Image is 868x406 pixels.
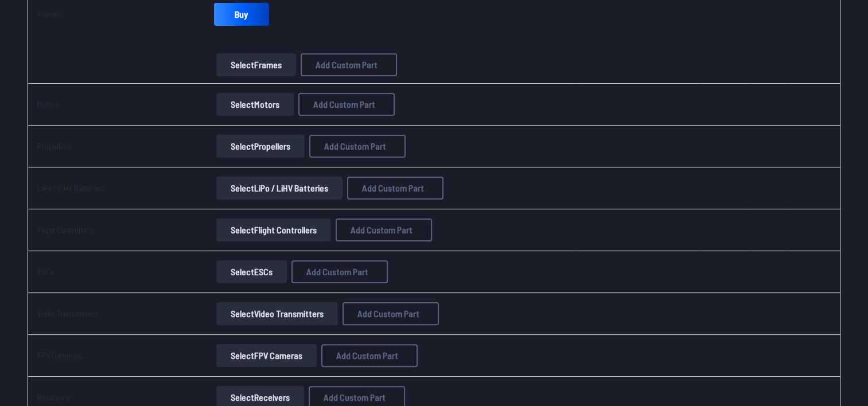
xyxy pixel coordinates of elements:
[216,302,338,325] button: SelectVideo Transmitters
[216,344,317,367] button: SelectFPV Cameras
[37,141,71,151] a: Propellers
[316,60,377,69] span: Add Custom Part
[214,3,269,26] a: Buy
[306,267,368,276] span: Add Custom Part
[347,177,443,200] button: Add Custom Part
[291,260,388,283] button: Add Custom Part
[216,218,331,241] button: SelectFlight Controllers
[214,93,296,116] a: SelectMotors
[309,135,406,158] button: Add Custom Part
[216,53,296,76] button: SelectFrames
[214,53,298,76] a: SelectFrames
[214,218,333,241] a: SelectFlight Controllers
[324,393,386,402] span: Add Custom Part
[216,93,294,116] button: SelectMotors
[214,260,289,283] a: SelectESCs
[37,309,99,318] a: Video Transmitters
[37,183,104,193] a: LiPo / LiHV Batteries
[37,350,81,360] a: FPV Cameras
[37,225,93,235] a: Flight Controllers
[214,135,307,158] a: SelectPropellers
[37,267,55,276] a: ESCs
[214,344,319,367] a: SelectFPV Cameras
[37,9,63,19] a: Frames
[216,135,305,158] button: SelectPropellers
[216,177,342,200] button: SelectLiPo / LiHV Batteries
[324,142,386,151] span: Add Custom Part
[336,351,398,360] span: Add Custom Part
[321,344,418,367] button: Add Custom Part
[37,392,70,402] a: Receivers
[214,302,340,325] a: SelectVideo Transmitters
[336,218,432,241] button: Add Custom Part
[362,184,424,193] span: Add Custom Part
[357,309,419,318] span: Add Custom Part
[37,99,59,109] a: Motors
[351,225,412,235] span: Add Custom Part
[313,100,375,109] span: Add Custom Part
[342,302,439,325] button: Add Custom Part
[216,260,287,283] button: SelectESCs
[214,177,345,200] a: SelectLiPo / LiHV Batteries
[301,53,397,76] button: Add Custom Part
[298,93,395,116] button: Add Custom Part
